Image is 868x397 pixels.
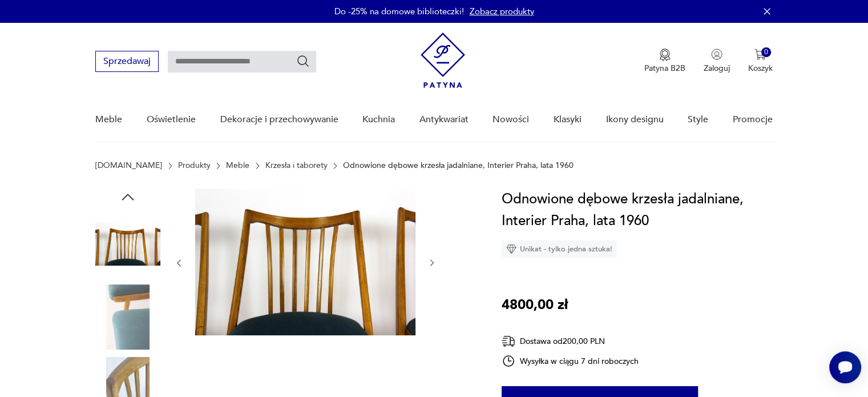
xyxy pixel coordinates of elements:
img: Ikonka użytkownika [711,49,722,60]
img: Patyna - sklep z meblami i dekoracjami vintage [421,33,465,88]
div: 0 [761,47,771,57]
a: Kuchnia [362,98,395,142]
a: Antykwariat [419,98,469,142]
div: Wysyłka w ciągu 7 dni roboczych [502,354,639,368]
a: Klasyki [554,98,582,142]
button: Sprzedawaj [95,51,159,72]
p: Patyna B2B [644,63,685,74]
button: Szukaj [296,54,310,68]
p: Do -25% na domowe biblioteczki! [334,6,464,17]
a: Sprzedawaj [95,58,159,66]
p: 4800,00 zł [502,294,568,316]
button: Patyna B2B [644,49,685,74]
div: Unikat - tylko jedna sztuka! [502,240,617,258]
a: Ikony designu [605,98,663,142]
a: Style [688,98,708,142]
img: Zdjęcie produktu Odnowione dębowe krzesła jadalniane, Interier Praha, lata 1960 [195,189,415,335]
img: Zdjęcie produktu Odnowione dębowe krzesła jadalniane, Interier Praha, lata 1960 [95,284,160,350]
div: Dostawa od 200,00 PLN [502,334,639,348]
a: Promocje [733,98,773,142]
img: Ikona diamentu [506,244,516,254]
iframe: Smartsupp widget button [829,351,861,383]
button: Zaloguj [704,49,730,74]
img: Ikona dostawy [502,334,515,348]
a: Oświetlenie [147,98,196,142]
a: Krzesła i taborety [265,161,328,170]
a: Ikona medaluPatyna B2B [644,49,685,74]
a: [DOMAIN_NAME] [95,161,162,170]
a: Dekoracje i przechowywanie [220,98,338,142]
a: Meble [226,161,249,170]
a: Zobacz produkty [470,6,534,17]
h1: Odnowione dębowe krzesła jadalniane, Interier Praha, lata 1960 [502,189,773,232]
a: Meble [95,98,122,142]
p: Odnowione dębowe krzesła jadalniane, Interier Praha, lata 1960 [343,161,574,170]
p: Koszyk [748,63,773,74]
a: Nowości [492,98,529,142]
img: Zdjęcie produktu Odnowione dębowe krzesła jadalniane, Interier Praha, lata 1960 [95,211,160,276]
img: Ikona koszyka [754,49,766,60]
button: 0Koszyk [748,49,773,74]
img: Ikona medalu [659,49,671,61]
p: Zaloguj [704,63,730,74]
a: Produkty [178,161,211,170]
